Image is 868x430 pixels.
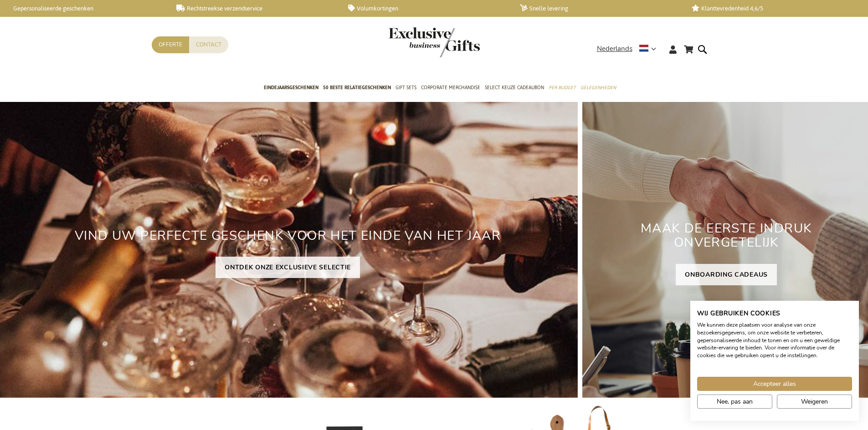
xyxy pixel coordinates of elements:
span: Per Budget [549,83,576,92]
span: Nee, pas aan [717,397,753,406]
a: Gepersonaliseerde geschenken [5,5,162,12]
span: Accepteer alles [753,379,796,389]
button: Alle cookies weigeren [777,395,852,409]
a: Volumkortingen [348,5,505,12]
span: Gift Sets [395,83,416,92]
span: Weigeren [801,397,828,406]
a: Contact [189,36,228,53]
span: Gelegenheden [580,83,616,92]
button: Accepteer alle cookies [697,377,852,391]
a: Rechtstreekse verzendservice [176,5,334,12]
a: ONTDEK ONZE EXCLUSIEVE SELECTIE [216,257,360,278]
span: Eindejaarsgeschenken [264,83,318,92]
a: ONBOARDING CADEAUS [676,264,777,285]
div: Nederlands [597,44,662,54]
h2: Wij gebruiken cookies [697,309,852,318]
span: Nederlands [597,44,632,54]
button: Pas cookie voorkeuren aan [697,395,772,409]
span: Select Keuze Cadeaubon [485,83,544,92]
a: Snelle levering [520,5,677,12]
span: 50 beste relatiegeschenken [323,83,391,92]
a: Klanttevredenheid 4,6/5 [692,5,849,12]
p: We kunnen deze plaatsen voor analyse van onze bezoekersgegevens, om onze website te verbeteren, g... [697,321,852,359]
a: store logo [389,27,434,57]
a: Offerte [152,36,189,53]
span: Corporate Merchandise [421,83,480,92]
img: Exclusive Business gifts logo [389,27,480,57]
